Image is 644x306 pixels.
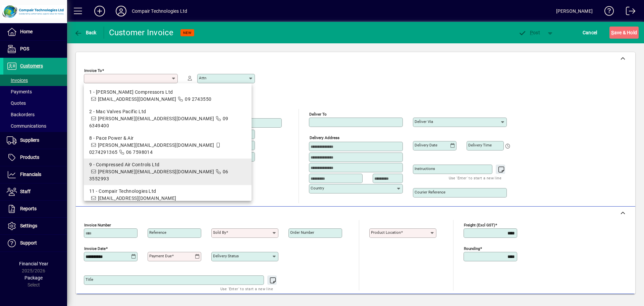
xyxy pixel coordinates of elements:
[3,75,67,86] a: Invoices
[7,100,26,106] span: Quotes
[3,201,67,217] a: Reports
[89,108,246,115] div: 2 - Mac Valves Pacific Ltd
[84,185,252,205] mat-option: 11 - Compair Technologies Ltd
[611,27,637,38] span: ave & Hold
[3,183,67,200] a: Staff
[621,1,636,23] a: Logout
[199,76,206,80] mat-label: Attn
[7,89,32,94] span: Payments
[74,30,97,35] span: Back
[609,27,639,39] button: Save & Hold
[89,161,246,168] div: 9 - Compressed Air Controls Ltd
[415,143,437,147] mat-label: Delivery date
[3,41,67,57] a: POS
[599,1,614,23] a: Knowledge Base
[415,119,433,124] mat-label: Deliver via
[149,230,166,235] mat-label: Reference
[20,223,37,228] span: Settings
[581,27,599,39] button: Cancel
[86,277,93,282] mat-label: Title
[84,86,252,105] mat-option: 1 - Plummer Compressors Ltd
[7,123,46,129] span: Communications
[98,195,176,201] span: [EMAIL_ADDRESS][DOMAIN_NAME]
[20,137,39,143] span: Suppliers
[98,142,214,148] span: [PERSON_NAME][EMAIL_ADDRESS][DOMAIN_NAME]
[20,172,41,177] span: Financials
[309,112,327,117] mat-label: Deliver To
[20,155,39,160] span: Products
[89,149,117,155] span: 0274291365
[84,246,106,251] mat-label: Invoice date
[556,6,593,16] div: [PERSON_NAME]
[311,186,324,190] mat-label: Country
[530,30,533,35] span: P
[89,135,246,142] div: 8 - Pace Power & Air
[89,188,246,195] div: 11 - Compair Technologies Ltd
[3,24,67,40] a: Home
[183,31,192,35] span: NEW
[3,97,67,109] a: Quotes
[220,285,273,293] mat-hint: Use 'Enter' to start a new line
[19,261,48,266] span: Financial Year
[3,109,67,120] a: Backorders
[3,235,67,252] a: Support
[84,132,252,159] mat-option: 8 - Pace Power & Air
[515,27,543,39] button: Post
[213,230,226,235] mat-label: Sold by
[371,230,401,235] mat-label: Product location
[89,89,246,96] div: 1 - [PERSON_NAME] Compressors Ltd
[84,159,252,185] mat-option: 9 - Compressed Air Controls Ltd
[518,30,540,35] span: ost
[3,86,67,97] a: Payments
[149,254,172,258] mat-label: Payment due
[89,5,110,17] button: Add
[415,190,445,194] mat-label: Courier Reference
[3,166,67,183] a: Financials
[7,78,28,83] span: Invoices
[464,246,480,251] mat-label: Rounding
[185,96,211,102] span: 09 2743550
[110,5,132,17] button: Profile
[20,240,37,246] span: Support
[132,6,187,16] div: Compair Technologies Ltd
[449,174,501,182] mat-hint: Use 'Enter' to start a new line
[24,275,43,280] span: Package
[290,230,314,235] mat-label: Order number
[415,166,435,171] mat-label: Instructions
[20,189,31,194] span: Staff
[126,149,153,155] span: 06 7598014
[468,143,492,147] mat-label: Delivery time
[7,112,35,117] span: Backorders
[98,116,214,121] span: [PERSON_NAME][EMAIL_ADDRESS][DOMAIN_NAME]
[20,29,33,34] span: Home
[20,63,43,69] span: Customers
[20,206,37,211] span: Reports
[3,132,67,149] a: Suppliers
[3,149,67,166] a: Products
[98,96,176,102] span: [EMAIL_ADDRESS][DOMAIN_NAME]
[3,218,67,234] a: Settings
[84,223,111,227] mat-label: Invoice number
[84,68,102,73] mat-label: Invoice To
[67,27,104,39] app-page-header-button: Back
[611,30,614,35] span: S
[109,27,174,38] div: Customer Invoice
[98,169,214,174] span: [PERSON_NAME][EMAIL_ADDRESS][DOMAIN_NAME]
[464,223,495,227] mat-label: Freight (excl GST)
[213,254,239,258] mat-label: Delivery status
[20,46,29,51] span: POS
[72,27,98,39] button: Back
[3,120,67,132] a: Communications
[84,105,252,132] mat-option: 2 - Mac Valves Pacific Ltd
[583,27,597,38] span: Cancel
